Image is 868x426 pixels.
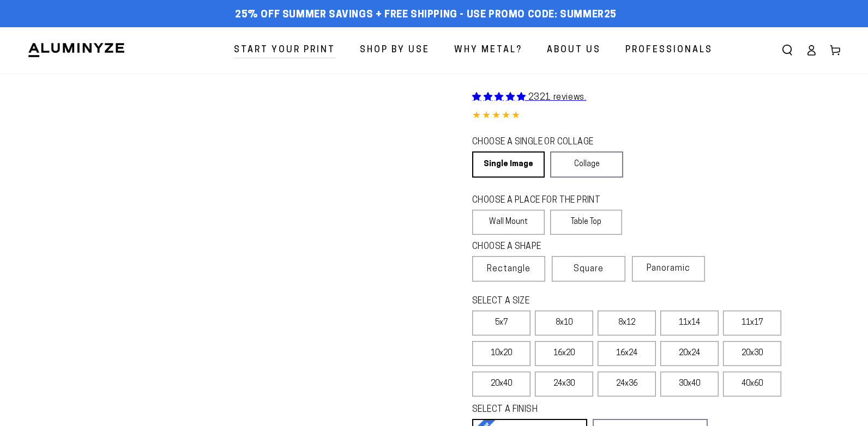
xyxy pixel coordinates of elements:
[660,372,719,397] label: 30x40
[539,36,609,65] a: About Us
[472,311,531,336] label: 5x7
[472,372,531,397] label: 20x40
[472,108,841,124] div: 4.85 out of 5.0 stars
[454,42,522,58] span: Why Metal?
[647,264,690,273] span: Panoramic
[598,372,656,397] label: 24x36
[625,42,713,58] span: Professionals
[27,42,125,58] img: Aluminyze
[547,42,601,58] span: About Us
[598,341,656,366] label: 16x24
[598,311,656,336] label: 8x12
[528,93,587,102] span: 2321 reviews.
[535,372,593,397] label: 24x30
[550,151,623,178] a: Collage
[472,136,613,149] legend: CHOOSE A SINGLE OR COLLAGE
[352,36,438,65] a: Shop By Use
[723,311,781,336] label: 11x17
[723,372,781,397] label: 40x60
[472,151,545,178] a: Single Image
[472,404,682,416] legend: SELECT A FINISH
[472,210,545,235] label: Wall Mount
[235,9,617,21] span: 25% off Summer Savings + Free Shipping - Use Promo Code: SUMMER25
[360,42,430,58] span: Shop By Use
[775,38,799,62] summary: Search our site
[472,241,614,253] legend: CHOOSE A SHAPE
[535,311,593,336] label: 8x10
[660,341,719,366] label: 20x24
[472,341,531,366] label: 10x20
[472,295,689,308] legend: SELECT A SIZE
[446,36,531,65] a: Why Metal?
[723,341,781,366] label: 20x30
[617,36,721,65] a: Professionals
[660,311,719,336] label: 11x14
[535,341,593,366] label: 16x20
[487,263,531,276] span: Rectangle
[234,42,335,58] span: Start Your Print
[550,210,623,235] label: Table Top
[472,194,612,207] legend: CHOOSE A PLACE FOR THE PRINT
[574,263,604,276] span: Square
[226,36,343,65] a: Start Your Print
[472,93,586,102] a: 2321 reviews.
